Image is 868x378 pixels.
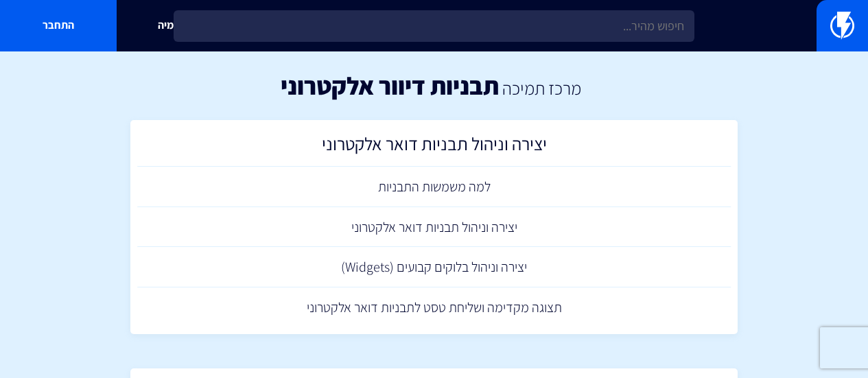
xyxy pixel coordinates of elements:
a: מרכז תמיכה [502,76,581,99]
a: יצירה וניהול תבניות דואר אלקטרוני [137,127,731,167]
h1: תבניות דיוור אלקטרוני [281,72,499,99]
a: יצירה וניהול תבניות דואר אלקטרוני [137,207,731,248]
a: למה משמשות התבניות [137,167,731,207]
a: תצוגה מקדימה ושליחת טסט לתבניות דואר אלקטרוני [137,287,731,328]
h2: יצירה וניהול תבניות דואר אלקטרוני [144,134,725,161]
input: חיפוש מהיר... [174,10,694,42]
a: יצירה וניהול בלוקים קבועים (Widgets) [137,247,731,287]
